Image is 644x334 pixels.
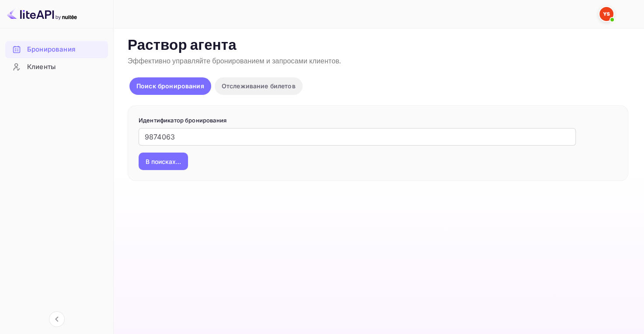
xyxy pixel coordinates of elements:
[139,128,576,146] input: Введите идентификатор бронирования (например, 63782194)
[128,57,341,66] ya-tr-span: Эффективно управляйте бронированием и запросами клиентов.
[27,45,75,55] ya-tr-span: Бронирования
[5,59,108,75] a: Клиенты
[136,82,204,90] ya-tr-span: Поиск бронирования
[139,117,226,124] ya-tr-span: Идентификатор бронирования
[5,59,108,76] div: Клиенты
[5,41,108,57] a: Бронирования
[599,7,613,21] img: Служба Поддержки Яндекса
[139,153,188,170] button: В поисках...
[128,36,237,55] ya-tr-span: Раствор агента
[7,7,77,21] img: Логотип LiteAPI
[49,311,65,327] button: Свернуть навигацию
[27,62,56,72] ya-tr-span: Клиенты
[146,157,181,166] ya-tr-span: В поисках...
[222,82,296,90] ya-tr-span: Отслеживание билетов
[5,41,108,58] div: Бронирования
